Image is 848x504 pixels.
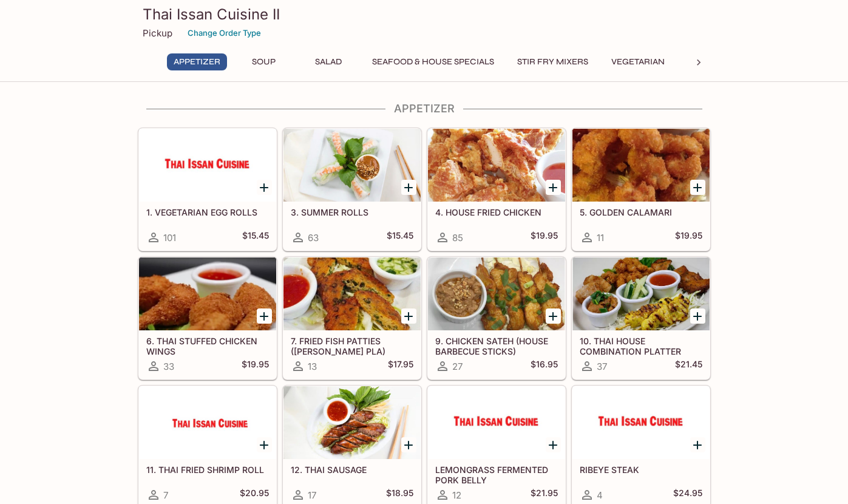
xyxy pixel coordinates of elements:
h5: $17.95 [388,359,413,373]
button: Salad [301,53,356,70]
button: Add RIBEYE STEAK [690,437,705,452]
a: 9. CHICKEN SATEH (HOUSE BARBECUE STICKS)27$16.95 [427,257,566,380]
h5: $19.95 [242,359,269,373]
a: 3. SUMMER ROLLS63$15.45 [283,128,421,251]
a: 5. GOLDEN CALAMARI11$19.95 [572,128,710,251]
div: 10. THAI HOUSE COMBINATION PLATTER [572,257,710,330]
h4: Appetizer [138,102,711,115]
button: Seafood & House Specials [365,53,501,70]
div: 4. HOUSE FRIED CHICKEN [428,129,565,202]
div: 1. VEGETARIAN EGG ROLLS [139,129,276,202]
h5: $20.95 [240,488,269,502]
h5: 7. FRIED FISH PATTIES ([PERSON_NAME] PLA) [291,336,413,356]
button: Add 12. THAI SAUSAGE [401,437,416,452]
button: Add 4. HOUSE FRIED CHICKEN [546,180,561,195]
div: 6. THAI STUFFED CHICKEN WINGS [139,257,276,330]
h5: $18.95 [386,488,413,502]
span: 4 [597,489,603,501]
h5: $15.45 [387,230,413,245]
h5: LEMONGRASS FERMENTED PORK BELLY [435,465,558,485]
button: Add 1. VEGETARIAN EGG ROLLS [257,180,272,195]
div: 11. THAI FRIED SHRIMP ROLL [139,386,276,459]
span: 63 [308,232,319,243]
p: Pickup [143,27,172,39]
div: LEMONGRASS FERMENTED PORK BELLY [428,386,565,459]
span: 17 [308,489,316,501]
span: 85 [452,232,463,243]
h5: $21.95 [531,488,558,502]
span: 37 [597,361,607,372]
button: Add 3. SUMMER ROLLS [401,180,416,195]
button: Add 9. CHICKEN SATEH (HOUSE BARBECUE STICKS) [546,308,561,324]
button: Add LEMONGRASS FERMENTED PORK BELLY [546,437,561,452]
a: 1. VEGETARIAN EGG ROLLS101$15.45 [138,128,277,251]
span: 13 [308,361,317,372]
div: RIBEYE STEAK [572,386,710,459]
span: 11 [597,232,604,243]
span: 7 [163,489,168,501]
h5: $16.95 [531,359,558,373]
button: Noodles [681,53,736,70]
div: 9. CHICKEN SATEH (HOUSE BARBECUE STICKS) [428,257,565,330]
h5: 5. GOLDEN CALAMARI [580,207,702,217]
a: 4. HOUSE FRIED CHICKEN85$19.95 [427,128,566,251]
button: Appetizer [167,53,227,70]
span: 33 [163,361,174,372]
h5: $19.95 [531,230,558,245]
div: 12. THAI SAUSAGE [283,386,421,459]
button: Add 6. THAI STUFFED CHICKEN WINGS [257,308,272,324]
button: Add 11. THAI FRIED SHRIMP ROLL [257,437,272,452]
h5: $19.95 [675,230,702,245]
h5: 9. CHICKEN SATEH (HOUSE BARBECUE STICKS) [435,336,558,356]
h3: Thai Issan Cuisine II [143,5,706,24]
div: 5. GOLDEN CALAMARI [572,129,710,202]
h5: RIBEYE STEAK [580,465,702,475]
span: 101 [163,232,176,243]
div: 7. FRIED FISH PATTIES (TOD MUN PLA) [283,257,421,330]
h5: 12. THAI SAUSAGE [291,465,413,475]
h5: 11. THAI FRIED SHRIMP ROLL [146,465,269,475]
h5: 1. VEGETARIAN EGG ROLLS [146,207,269,217]
button: Soup [237,53,291,70]
h5: 6. THAI STUFFED CHICKEN WINGS [146,336,269,356]
h5: 4. HOUSE FRIED CHICKEN [435,207,558,217]
h5: $15.45 [242,230,269,245]
button: Add 10. THAI HOUSE COMBINATION PLATTER [690,308,705,324]
h5: $24.95 [673,488,702,502]
h5: 3. SUMMER ROLLS [291,207,413,217]
span: 12 [452,489,461,501]
span: 27 [452,361,463,372]
button: Add 7. FRIED FISH PATTIES (TOD MUN PLA) [401,308,416,324]
a: 7. FRIED FISH PATTIES ([PERSON_NAME] PLA)13$17.95 [283,257,421,380]
button: Change Order Type [182,24,266,43]
a: 6. THAI STUFFED CHICKEN WINGS33$19.95 [138,257,277,380]
h5: $21.45 [675,359,702,373]
button: Stir Fry Mixers [510,53,595,70]
h5: 10. THAI HOUSE COMBINATION PLATTER [580,336,702,356]
div: 3. SUMMER ROLLS [283,129,421,202]
a: 10. THAI HOUSE COMBINATION PLATTER37$21.45 [572,257,710,380]
button: Vegetarian [605,53,671,70]
button: Add 5. GOLDEN CALAMARI [690,180,705,195]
